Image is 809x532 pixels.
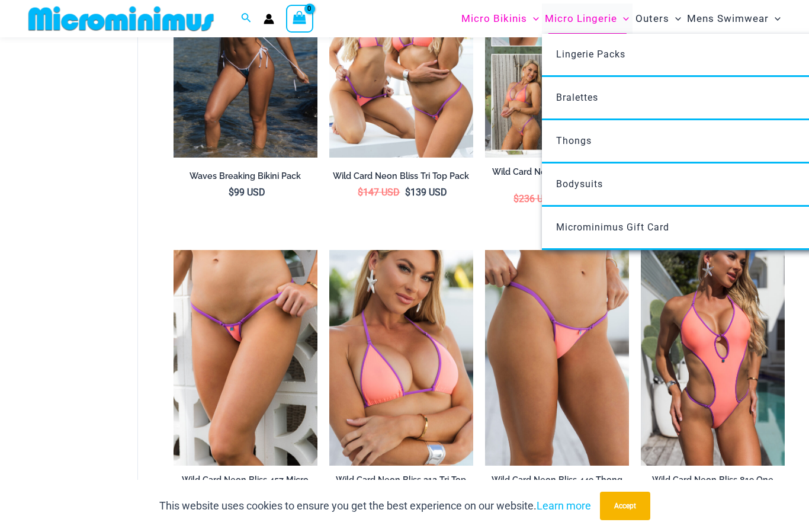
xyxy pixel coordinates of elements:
[641,475,785,496] h2: Wild Card Neon Bliss 819 One Piece Monokini
[174,475,317,496] h2: Wild Card Neon Bliss 457 Micro Bikini Bottom
[329,475,473,496] h2: Wild Card Neon Bliss 312 Tri Top Bikini
[229,187,265,198] bdi: 99 USD
[513,193,556,204] bdi: 236 USD
[241,11,252,26] a: Search icon link
[556,135,592,146] span: Thongs
[405,187,410,198] span: $
[635,4,669,34] span: Outers
[633,4,684,34] a: OutersMenu ToggleMenu Toggle
[329,171,473,182] h2: Wild Card Neon Bliss Tri Top Pack
[556,49,625,60] span: Lingerie Packs
[358,187,363,198] span: $
[174,475,317,501] a: Wild Card Neon Bliss 457 Micro Bikini Bottom
[174,250,317,466] a: Wild Card Neon Bliss 312 Top 457 Micro 04Wild Card Neon Bliss 312 Top 457 Micro 05Wild Card Neon ...
[461,4,527,34] span: Micro Bikinis
[542,4,632,34] a: Micro LingerieMenu ToggleMenu Toggle
[537,499,591,512] a: Learn more
[329,250,473,466] img: Wild Card Neon Bliss 312 Top 03
[556,222,669,233] span: Microminimus Gift Card
[687,4,769,34] span: Mens Swimwear
[329,475,473,501] a: Wild Card Neon Bliss 312 Tri Top Bikini
[684,4,784,34] a: Mens SwimwearMenu ToggleMenu Toggle
[229,187,234,198] span: $
[174,250,317,466] img: Wild Card Neon Bliss 312 Top 457 Micro 04
[329,250,473,466] a: Wild Card Neon Bliss 312 Top 03Wild Card Neon Bliss 312 Top 457 Micro 02Wild Card Neon Bliss 312 ...
[617,4,629,34] span: Menu Toggle
[485,475,629,496] h2: Wild Card Neon Bliss 449 Thong Bikini Bottom
[24,5,219,32] img: MM SHOP LOGO FLAT
[485,250,629,466] img: Wild Card Neon Bliss 449 Thong 01
[458,4,542,34] a: Micro BikinisMenu ToggleMenu Toggle
[556,178,603,190] span: Bodysuits
[485,166,629,193] a: Wild Card Neon Bliss Collection Pack
[513,193,519,204] span: $
[769,4,781,34] span: Menu Toggle
[527,4,539,34] span: Menu Toggle
[600,492,650,520] button: Accept
[405,187,447,198] bdi: 139 USD
[329,171,473,186] a: Wild Card Neon Bliss Tri Top Pack
[641,250,785,466] a: Wild Card Neon Bliss 819 One Piece 04Wild Card Neon Bliss 819 One Piece 05Wild Card Neon Bliss 81...
[174,171,317,186] a: Waves Breaking Bikini Pack
[286,5,313,32] a: View Shopping Cart, empty
[174,171,317,182] h2: Waves Breaking Bikini Pack
[556,92,598,103] span: Bralettes
[457,2,785,36] nav: Site Navigation
[264,14,274,24] a: Account icon link
[545,4,617,34] span: Micro Lingerie
[159,497,591,515] p: This website uses cookies to ensure you get the best experience on our website.
[485,250,629,466] a: Wild Card Neon Bliss 449 Thong 01Wild Card Neon Bliss 449 Thong 02Wild Card Neon Bliss 449 Thong 02
[641,250,785,466] img: Wild Card Neon Bliss 819 One Piece 04
[358,187,400,198] bdi: 147 USD
[669,4,681,34] span: Menu Toggle
[485,475,629,501] a: Wild Card Neon Bliss 449 Thong Bikini Bottom
[641,475,785,501] a: Wild Card Neon Bliss 819 One Piece Monokini
[485,166,629,188] h2: Wild Card Neon Bliss Collection Pack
